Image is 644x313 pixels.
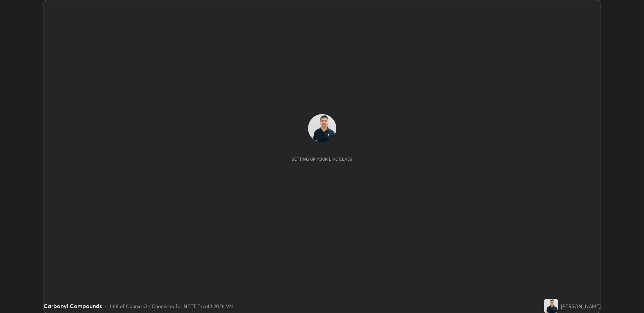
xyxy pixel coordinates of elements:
img: e927d30ab56544b1a8df2beb4b11d745.jpg [544,299,558,313]
div: L68 of Course On Chemistry for NEET Excel 1 2026 VN [110,302,233,310]
div: Carbonyl Compounds [43,302,102,310]
div: [PERSON_NAME] [561,302,601,310]
div: • [105,302,107,310]
div: Setting up your live class [292,156,352,162]
img: e927d30ab56544b1a8df2beb4b11d745.jpg [308,114,336,142]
